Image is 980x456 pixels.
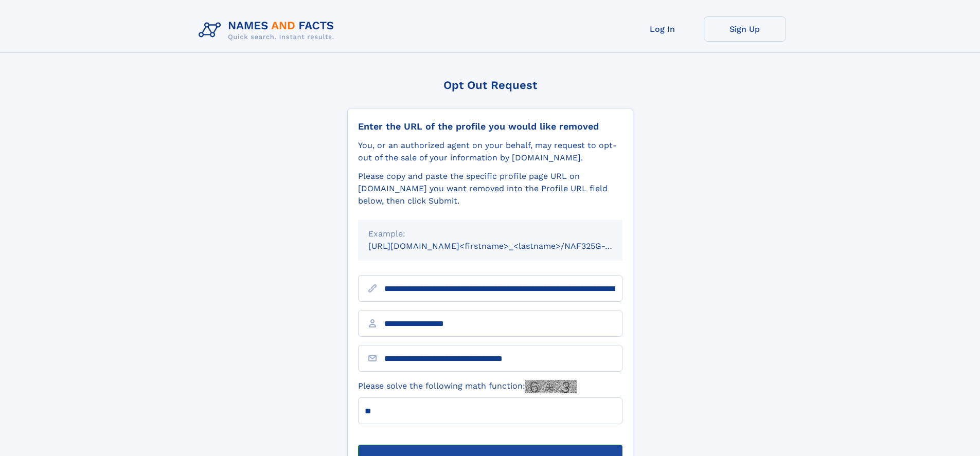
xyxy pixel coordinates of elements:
[358,380,577,393] label: Please solve the following math function:
[347,79,633,92] div: Opt Out Request
[704,16,786,42] a: Sign Up
[194,16,343,44] img: Logo Names and Facts
[358,139,622,164] div: You, or an authorized agent on your behalf, may request to opt-out of the sale of your informatio...
[358,121,622,132] div: Enter the URL of the profile you would like removed
[621,16,704,42] a: Log In
[368,228,612,240] div: Example:
[368,241,642,251] small: [URL][DOMAIN_NAME]<firstname>_<lastname>/NAF325G-xxxxxxxx
[358,170,622,207] div: Please copy and paste the specific profile page URL on [DOMAIN_NAME] you want removed into the Pr...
